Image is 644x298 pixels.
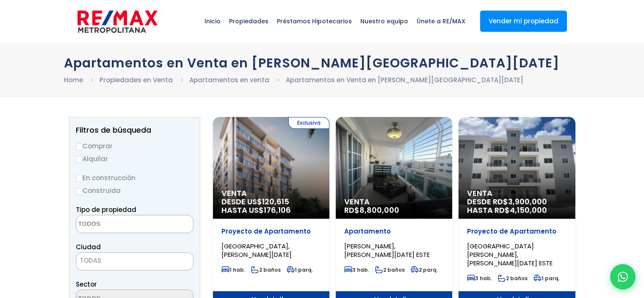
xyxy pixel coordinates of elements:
a: Propiedades en Venta [100,75,173,84]
label: Comprar [76,141,193,151]
span: Únete a RE/MAX [412,8,470,34]
span: Venta [344,198,444,206]
a: Vender mi propiedad [480,11,567,32]
span: 176,106 [264,205,291,215]
span: 2 baños [375,266,405,273]
img: remax-metropolitana-logo [77,9,158,34]
label: Construida [76,185,193,196]
span: Préstamos Hipotecarios [273,8,356,34]
span: TODAS [80,256,101,265]
span: 120,615 [262,196,289,207]
span: 2 parq. [411,266,438,273]
p: Proyecto de Apartamento [467,227,567,236]
input: En construcción [76,175,83,182]
span: [GEOGRAPHIC_DATA], [PERSON_NAME][DATE] [221,242,292,259]
span: Propiedades [225,8,273,34]
span: [GEOGRAPHIC_DATA][PERSON_NAME], [PERSON_NAME][DATE] ESTE [467,242,553,267]
span: Nuestro equipo [356,8,412,34]
span: [PERSON_NAME], [PERSON_NAME][DATE] ESTE [344,242,430,259]
input: Construida [76,188,83,195]
span: 2 baños [251,266,281,273]
h1: Apartamentos en Venta en [PERSON_NAME][GEOGRAPHIC_DATA][DATE] [64,56,580,70]
span: TODAS [76,255,193,267]
span: 2 baños [498,275,528,282]
span: 3 hab. [467,275,492,282]
a: Home [64,75,83,84]
span: Venta [467,189,567,198]
span: 8,800,000 [359,205,399,215]
span: RD$ [344,205,399,215]
span: HASTA US$ [221,206,321,214]
span: Inicio [200,8,225,34]
li: Apartamentos en Venta en [PERSON_NAME][GEOGRAPHIC_DATA][DATE] [286,75,523,85]
span: 3,900,000 [508,196,547,207]
label: En construcción [76,173,193,183]
span: DESDE RD$ [467,198,567,214]
span: Venta [221,189,321,198]
span: 1 parq. [533,275,560,282]
span: Sector [76,280,97,289]
span: 1 hab. [221,266,245,273]
span: HASTA RD$ [467,206,567,214]
span: 4,150,000 [510,205,547,215]
a: Apartamentos en venta [189,75,269,84]
label: Alquilar [76,153,193,164]
span: Ciudad [76,242,101,251]
input: Comprar [76,143,83,150]
p: Apartamento [344,227,444,236]
span: 1 parq. [287,266,313,273]
h2: Filtros de búsqueda [76,126,193,134]
span: Tipo de propiedad [76,205,136,214]
span: DESDE US$ [221,198,321,214]
textarea: Search [76,215,158,234]
input: Alquilar [76,156,83,163]
p: Proyecto de Apartamento [221,227,321,236]
span: 3 hab. [344,266,369,273]
span: TODAS [76,252,193,270]
span: Exclusiva [288,117,329,129]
